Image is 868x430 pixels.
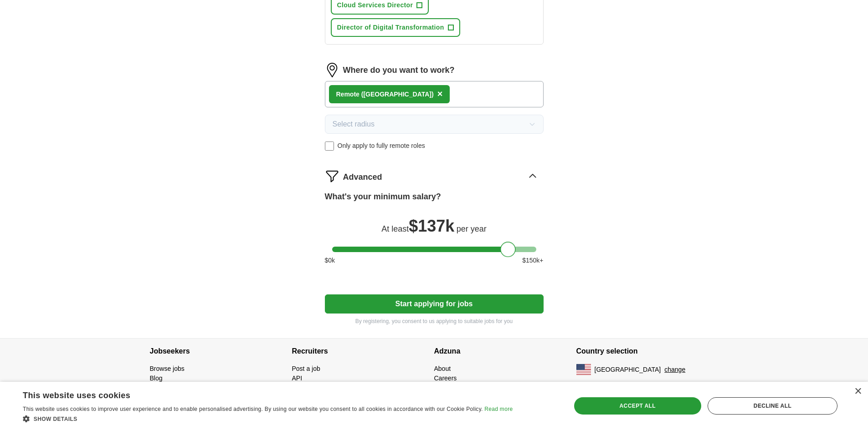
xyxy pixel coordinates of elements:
div: Show details [23,414,513,423]
span: Show details [34,416,77,422]
span: Select radius [333,119,375,130]
span: per year [457,224,487,233]
div: Accept all [574,397,701,415]
span: $ 150 k+ [522,256,543,265]
img: US flag [576,364,591,375]
h4: Country selection [576,339,719,364]
a: Blog [150,374,163,382]
span: × [437,89,443,99]
button: Start applying for jobs [325,294,544,314]
a: Browse jobs [150,365,185,372]
a: Post a job [292,365,320,372]
a: API [292,374,303,382]
span: Cloud Services Director [337,0,413,10]
label: Where do you want to work? [343,64,455,76]
p: By registering, you consent to us applying to suitable jobs for you [325,317,544,325]
span: $ 0 k [325,256,335,265]
a: About [434,365,451,372]
button: × [437,87,443,101]
div: Close [854,388,861,395]
img: filter [325,169,339,183]
button: Director of Digital Transformation [331,18,460,37]
span: Director of Digital Transformation [337,23,444,32]
label: What's your minimum salary? [325,191,441,203]
button: Select radius [325,115,544,134]
span: [GEOGRAPHIC_DATA] [595,365,661,374]
div: This website uses cookies [23,387,490,401]
img: location.png [325,63,339,77]
div: Decline all [708,397,837,415]
span: $ 137k [409,217,454,235]
input: Only apply to fully remote roles [325,142,334,151]
a: Careers [434,374,457,382]
div: Remote ([GEOGRAPHIC_DATA]) [336,90,434,99]
span: Advanced [343,171,382,183]
span: Only apply to fully remote roles [338,141,425,151]
button: change [664,365,685,374]
span: At least [381,224,409,233]
a: Read more, opens a new window [484,406,513,412]
span: This website uses cookies to improve user experience and to enable personalised advertising. By u... [23,406,483,412]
